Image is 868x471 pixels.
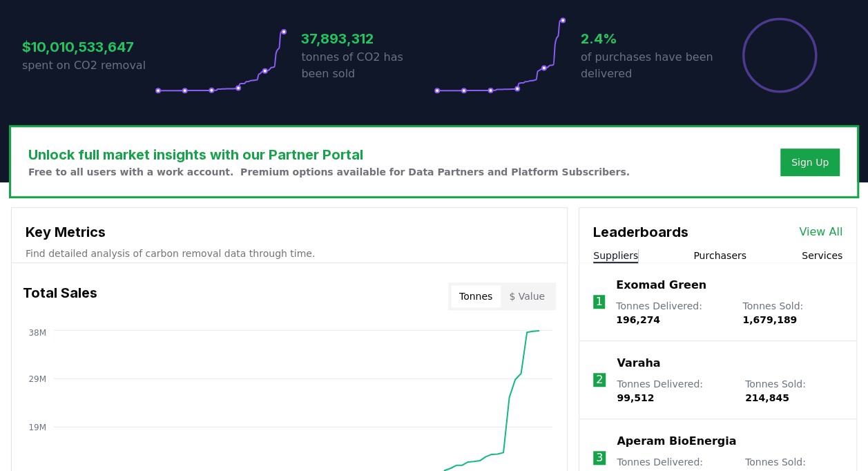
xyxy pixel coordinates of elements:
tspan: 29M [28,374,46,383]
h3: Leaderboards [593,222,688,242]
button: Suppliers [593,249,638,262]
tspan: 38M [28,328,46,338]
p: tonnes of CO2 has been sold [301,49,434,82]
div: Percentage of sales delivered [741,17,818,94]
h3: Total Sales [23,282,97,310]
a: Aperam BioEnergia [617,433,736,450]
h3: 2.4% [581,28,713,49]
span: 196,274 [616,314,660,325]
a: View All [799,224,842,240]
h3: Unlock full market insights with our Partner Portal [28,144,630,165]
button: Services [802,249,842,262]
p: Free to all users with a work account. Premium options available for Data Partners and Platform S... [28,165,630,179]
p: 1 [595,294,602,310]
button: Tonnes [451,285,501,307]
p: Tonnes Delivered : [616,299,729,327]
p: Tonnes Sold : [742,299,842,327]
button: Purchasers [693,249,746,262]
h3: Key Metrics [26,222,553,242]
h3: $10,010,533,647 [22,37,155,57]
button: $ Value [501,285,553,307]
a: Sign Up [791,155,829,169]
p: of purchases have been delivered [581,49,713,82]
a: Exomad Green [616,277,706,294]
span: 1,679,189 [742,314,797,325]
span: 99,512 [617,392,654,403]
p: spent on CO2 removal [22,57,155,74]
p: Tonnes Delivered : [617,377,731,405]
p: Tonnes Sold : [745,377,842,405]
p: 3 [596,450,603,466]
h3: 37,893,312 [301,28,434,49]
tspan: 19M [28,422,46,432]
a: Varaha [617,355,660,372]
p: Find detailed analysis of carbon removal data through time. [26,247,553,260]
button: Sign Up [780,148,840,176]
p: 2 [596,372,603,388]
span: 214,845 [745,392,789,403]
